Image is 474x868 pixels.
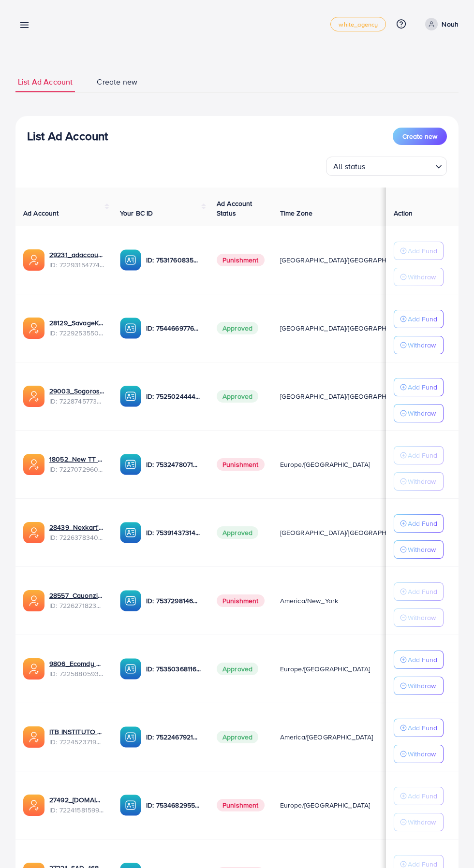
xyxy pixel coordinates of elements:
span: Approved [217,526,258,539]
button: Withdraw [394,745,444,763]
span: Your BC ID [120,208,153,218]
p: Add Fund [408,790,437,802]
button: Add Fund [394,446,444,464]
p: Nouh [442,18,459,30]
img: ic-ads-acc.e4c84228.svg [23,795,44,816]
button: Add Fund [394,310,444,328]
span: ID: 7229253550679801858 [49,328,104,338]
p: Add Fund [408,722,437,734]
span: Punishment [217,594,265,607]
p: ID: 7522467921499799553 [146,731,201,743]
button: Add Fund [394,651,444,669]
img: ic-ba-acc.ded83a64.svg [120,795,141,816]
p: ID: 7537298146318254081 [146,595,201,607]
button: Add Fund [394,378,444,396]
span: white_agency [339,21,378,28]
h3: List Ad Account [27,129,108,143]
span: Punishment [217,799,265,811]
span: Approved [217,390,258,403]
p: ID: 7525024444679618567 [146,391,201,402]
a: 29003_Sogoros_1683073532172 [49,386,104,396]
button: Withdraw [394,540,444,559]
button: Withdraw [394,608,444,627]
span: America/New_York [280,596,339,606]
img: ic-ba-acc.ded83a64.svg [120,249,141,271]
span: Approved [217,731,258,743]
button: Withdraw [394,268,444,286]
span: Ad Account Status [217,199,252,218]
span: America/[GEOGRAPHIC_DATA] [280,732,373,742]
p: ID: 7532478071677632529 [146,459,201,470]
span: [GEOGRAPHIC_DATA]/[GEOGRAPHIC_DATA] [280,391,415,401]
button: Add Fund [394,582,444,601]
a: 29231_adaccount1_1683206191500 [49,250,104,260]
p: Add Fund [408,586,437,597]
img: ic-ads-acc.e4c84228.svg [23,249,44,271]
p: ID: 7534682955944394760 [146,799,201,811]
div: <span class='underline'>ITB INSTITUTO UNIVERSITARIO BOLIVARIANO DE TECNOLOGÍA</span></br>72245237... [49,727,104,747]
p: Withdraw [408,476,436,487]
span: ID: 7226378340922425345 [49,533,104,542]
img: ic-ba-acc.ded83a64.svg [120,522,141,543]
div: <span class='underline'>28439_Nexkart's Account_1682522322692</span></br>7226378340922425345 [49,522,104,542]
p: ID: 7544669776502816775 [146,322,201,334]
span: Approved [217,322,258,334]
p: Add Fund [408,518,437,529]
div: <span class='underline'>29003_Sogoros_1683073532172</span></br>7228745773758808066 [49,386,104,406]
img: ic-ads-acc.e4c84228.svg [23,658,44,680]
a: 9806_Ecomdy 24/4 Acc 02_1682406444633 [49,659,104,668]
img: ic-ba-acc.ded83a64.svg [120,726,141,748]
span: ID: 7224523719681572865 [49,737,104,747]
p: Withdraw [408,680,436,692]
p: Add Fund [408,313,437,325]
span: Ad Account [23,208,59,218]
input: Search for option [369,158,431,174]
span: ID: 7226271823531376641 [49,601,104,610]
a: 28129_SavageKaert_1683191758544 [49,318,104,328]
span: [GEOGRAPHIC_DATA]/[GEOGRAPHIC_DATA] [280,528,415,537]
span: [GEOGRAPHIC_DATA]/[GEOGRAPHIC_DATA] [280,323,415,333]
span: ID: 7224158159928377345 [49,805,104,815]
p: Withdraw [408,339,436,351]
a: 18052_New TT Test_1682684075102 [49,454,104,464]
span: ID: 7229315477460336642 [49,260,104,270]
span: Punishment [217,254,265,266]
button: Create new [393,128,447,145]
button: Add Fund [394,514,444,533]
img: ic-ads-acc.e4c84228.svg [23,522,44,543]
a: 28439_Nexkart's Account_1682522322692 [49,522,104,532]
button: Withdraw [394,813,444,831]
p: Withdraw [408,544,436,555]
a: Nouh [421,18,459,30]
div: <span class='underline'>28129_SavageKaert_1683191758544</span></br>7229253550679801858 [49,318,104,338]
p: Withdraw [408,748,436,760]
span: ID: 7225880593588912129 [49,669,104,679]
img: ic-ads-acc.e4c84228.svg [23,386,44,407]
span: ID: 7228745773758808066 [49,396,104,406]
span: Europe/[GEOGRAPHIC_DATA] [280,800,370,810]
a: white_agency [330,17,386,31]
button: Withdraw [394,336,444,354]
p: ID: 7531760835812229138 [146,254,201,266]
span: Punishment [217,458,265,471]
p: Add Fund [408,654,437,665]
span: Action [394,208,413,218]
a: 27492_[DOMAIN_NAME]_1682005418578 [49,795,104,805]
img: ic-ads-acc.e4c84228.svg [23,590,44,611]
button: Add Fund [394,242,444,260]
span: Create new [402,131,437,141]
img: ic-ba-acc.ded83a64.svg [120,658,141,680]
span: Europe/[GEOGRAPHIC_DATA] [280,460,370,469]
span: Time Zone [280,208,312,218]
span: [GEOGRAPHIC_DATA]/[GEOGRAPHIC_DATA] [280,255,415,265]
img: ic-ads-acc.e4c84228.svg [23,454,44,475]
p: Withdraw [408,816,436,828]
span: ID: 7227072960750370818 [49,464,104,474]
img: ic-ba-acc.ded83a64.svg [120,386,141,407]
div: <span class='underline'>9806_Ecomdy 24/4 Acc 02_1682406444633</span></br>7225880593588912129 [49,659,104,679]
img: ic-ba-acc.ded83a64.svg [120,318,141,339]
span: List Ad Account [18,76,73,87]
div: <span class='underline'>18052_New TT Test_1682684075102</span></br>7227072960750370818 [49,454,104,474]
div: <span class='underline'>29231_adaccount1_1683206191500</span></br>7229315477460336642 [49,250,104,270]
button: Withdraw [394,404,444,422]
